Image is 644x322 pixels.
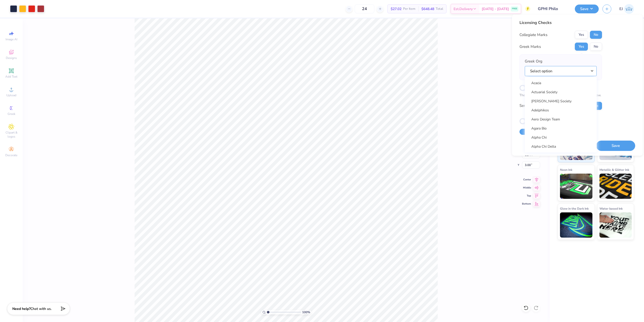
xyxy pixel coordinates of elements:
[527,106,595,114] a: Adelphikos
[302,310,310,314] span: 100 %
[560,212,592,238] img: Glow in the Dark Ink
[5,75,17,79] span: Add Text
[6,37,17,41] span: Image AI
[5,153,17,157] span: Decorate
[512,7,517,11] span: FREE
[6,93,16,97] span: Upload
[525,66,597,76] button: Select option
[454,6,473,12] span: Est. Delivery
[527,133,595,142] a: Alpha Chi
[482,6,509,12] span: [DATE] - [DATE]
[575,31,588,39] button: Yes
[527,151,595,160] a: Alpha Chi Omega
[436,6,443,12] span: Total
[527,97,595,105] a: [PERSON_NAME] Society
[624,4,634,14] img: Edgardo Jr
[403,6,415,12] span: Per Item
[527,115,595,123] a: Aero Design Team
[599,212,632,238] img: Water based Ink
[527,124,595,133] a: Agara Bio
[575,43,588,51] button: Yes
[522,194,531,198] span: Top
[519,103,556,109] div: Send a Copy to Client
[590,31,602,39] button: No
[525,58,542,64] label: Greek Org
[560,167,572,172] span: Neon Ink
[599,167,629,172] span: Metallic & Glitter Ink
[522,178,531,181] span: Center
[30,306,52,311] span: Chat with us.
[527,79,595,87] a: Acacia
[519,44,541,50] div: Greek Marks
[519,93,602,98] p: The changes are too minor to warrant an Affinity review.
[522,202,531,206] span: Bottom
[619,4,634,14] a: EJ
[596,141,635,151] button: Save
[527,88,595,96] a: Actuarial Society
[522,186,531,189] span: Middle
[575,5,599,13] button: Save
[534,4,571,14] input: Untitled Design
[599,174,632,199] img: Metallic & Glitter Ink
[6,56,17,60] span: Designs
[560,206,589,211] span: Glow in the Dark Ink
[391,6,401,12] span: $27.02
[421,6,434,12] span: $648.48
[519,20,602,26] div: Licensing Checks
[355,4,374,13] input: – –
[525,77,597,152] div: Select option
[3,131,20,139] span: Clipart & logos
[12,306,30,311] strong: Need help?
[560,174,592,199] img: Neon Ink
[519,32,547,38] div: Collegiate Marks
[527,142,595,151] a: Alpha Chi Delta
[619,6,623,12] span: EJ
[8,112,15,116] span: Greek
[599,206,623,211] span: Water based Ink
[590,43,602,51] button: No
